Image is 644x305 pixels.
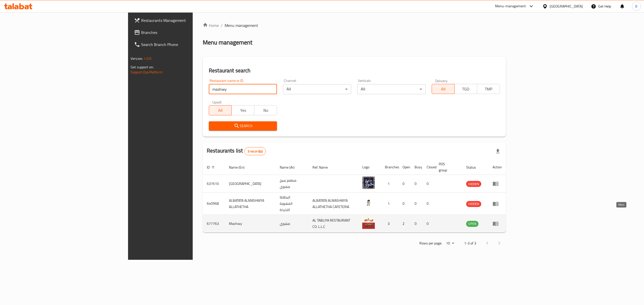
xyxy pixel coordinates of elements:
img: ALBATATA ALMASHWYA ALLATHETHA [362,196,375,209]
th: Busy [411,160,423,175]
td: 0 [411,215,423,233]
td: Mashwy [225,215,276,233]
span: Ref. Name [312,164,334,170]
td: 0 [398,175,411,193]
h2: Restaurant search [209,67,500,74]
td: 0 [411,193,423,215]
td: 2 [398,215,411,233]
td: 0 [423,193,435,215]
span: TMP [479,85,498,93]
div: HIDDEN [466,201,481,207]
table: enhanced table [203,160,506,233]
span: Restaurants Management [141,17,232,23]
div: Rows per page: [444,240,456,247]
button: TMP [477,84,500,94]
td: مطعم سيخ مشوي [276,175,308,193]
a: Restaurants Management [130,14,236,26]
td: 0 [423,175,435,193]
a: Search Branch Phone [130,38,236,50]
span: Branches [141,29,232,35]
td: البطاطا المشوية اللذيذة [276,193,308,215]
th: Open [398,160,411,175]
div: Total records count [244,147,266,155]
td: AL TABLIYA RESTAURANT CO. L.L.C [308,215,358,233]
button: TGO [454,84,477,94]
a: Branches [130,26,236,38]
img: Mashwy [362,216,375,229]
td: 1 [381,175,398,193]
label: Delivery [435,79,448,82]
span: HIDDEN [466,201,481,207]
span: TGO [457,85,475,93]
span: Status [466,164,482,170]
label: Upsell [212,100,222,104]
span: Name (Ar) [280,164,301,170]
span: Search Branch Phone [141,41,232,47]
td: مشوي [276,215,308,233]
p: Rows per page: [419,240,442,246]
span: HIDDEN [466,181,481,187]
span: POS group [439,161,456,173]
td: 0 [398,193,411,215]
th: Logo [358,160,381,175]
a: Support.OpsPlatform [131,69,163,75]
button: No [254,105,277,115]
button: Yes [231,105,254,115]
span: 3 record(s) [245,149,266,154]
img: Siekh Mashwy Restaurant [362,176,375,189]
div: All [283,84,351,94]
div: [GEOGRAPHIC_DATA] [550,4,583,9]
td: 0 [411,175,423,193]
span: 1.0.0 [144,55,151,62]
div: Menu-management [495,3,526,9]
span: ID [207,164,216,170]
span: Name (En) [229,164,251,170]
span: OPEN [466,221,478,227]
span: No [256,107,275,114]
th: Branches [381,160,398,175]
span: Yes [234,107,252,114]
button: All [432,84,455,94]
td: [GEOGRAPHIC_DATA] [225,175,276,193]
nav: breadcrumb [203,22,506,28]
div: All [357,84,425,94]
h2: Restaurants list [207,147,266,155]
span: All [434,85,453,93]
td: ALBATATA ALMASHWYA ALLATHETHA [225,193,276,215]
button: All [209,105,232,115]
th: Closed [423,160,435,175]
span: B [635,4,637,9]
span: Menu management [225,22,258,28]
span: Get support on: [131,64,154,70]
th: Action [489,160,506,175]
button: Search [209,121,277,131]
div: OPEN [466,221,478,227]
input: Search for restaurant name or ID.. [209,84,277,94]
td: 1 [381,193,398,215]
div: Menu [493,181,502,187]
span: Search [213,123,273,129]
td: 0 [423,215,435,233]
div: Export file [492,145,504,157]
td: 3 [381,215,398,233]
span: Version: [131,55,143,62]
p: 1-3 of 3 [464,240,476,246]
span: All [211,107,230,114]
td: ALBATATA ALMASHWYA ALLATHETHA CAFETERIA [308,193,358,215]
